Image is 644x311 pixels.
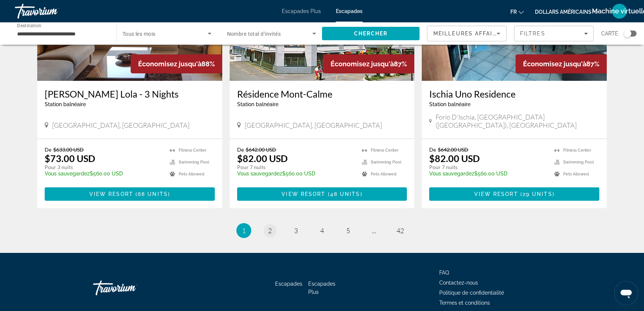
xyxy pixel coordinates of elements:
[523,191,552,197] span: 29 units
[281,191,325,197] span: View Resort
[245,121,382,129] span: [GEOGRAPHIC_DATA], [GEOGRAPHIC_DATA]
[93,277,168,299] a: Rentrer à la maison
[523,60,586,68] span: Économisez jusqu'à
[45,187,215,201] button: View Resort(68 units)
[563,160,594,165] span: Swimming Pool
[320,226,324,235] span: 4
[429,164,547,171] p: Pour 7 nuits
[563,148,591,153] span: Fitness Center
[242,226,246,235] span: 1
[308,281,335,295] a: Escapades Plus
[17,23,41,28] span: Destination
[322,27,420,40] button: Search
[268,226,272,235] span: 2
[429,88,599,99] a: Ischia Uno Residence
[45,101,86,107] span: Station balnéaire
[45,164,162,171] p: Pour 3 nuits
[610,3,629,19] button: Menu utilisateur
[237,88,407,99] a: Résidence Mont-Calme
[439,290,504,296] a: Politique de confidentialité
[325,191,362,197] span: ( )
[535,6,599,17] button: Changer de devise
[371,160,401,165] span: Swimming Pool
[37,223,607,238] nav: Pagination
[237,153,288,164] p: $82.00 USD
[246,146,276,153] span: $642.00 USD
[15,1,89,21] a: Travorium
[516,54,607,73] div: 87%
[346,226,350,235] span: 5
[371,172,396,177] span: Pets Allowed
[429,146,436,153] span: De
[510,6,524,17] button: Changer de langue
[510,9,517,15] font: fr
[436,113,599,129] span: Forio d'Ischia, [GEOGRAPHIC_DATA] ([GEOGRAPHIC_DATA]), [GEOGRAPHIC_DATA]
[237,187,407,201] button: View Resort(48 units)
[323,54,414,73] div: 87%
[336,8,363,14] a: Escapades
[45,146,51,153] span: De
[429,171,474,177] span: Vous sauvegardez
[282,8,321,14] a: Escapades Plus
[179,148,207,153] span: Fitness Center
[514,26,594,41] button: Filters
[433,29,500,38] mat-select: Sort by
[17,29,106,38] input: Select destination
[294,226,298,235] span: 3
[53,146,84,153] span: $633.00 USD
[433,31,505,37] span: Meilleures affaires
[237,171,355,177] p: $560.00 USD
[237,164,355,171] p: Pour 7 nuits
[438,146,468,153] span: $642.00 USD
[52,121,189,129] span: [GEOGRAPHIC_DATA], [GEOGRAPHIC_DATA]
[237,101,278,107] span: Station balnéaire
[439,280,478,286] a: Contactez-nous
[45,171,162,177] p: $560.00 USD
[429,153,480,164] p: $82.00 USD
[237,146,244,153] span: De
[614,281,638,305] iframe: Bouton de lancement de la fenêtre de messagerie
[396,226,404,235] span: 42
[429,171,547,177] p: $560.00 USD
[439,270,449,276] a: FAQ
[227,31,281,37] span: Nombre total d'invités
[179,172,204,177] span: Pets Allowed
[331,60,394,68] span: Économisez jusqu'à
[429,187,599,201] button: View Resort(29 units)
[439,300,490,306] a: Termes et conditions
[237,171,282,177] span: Vous sauvegardez
[429,101,471,107] span: Station balnéaire
[601,28,618,39] span: Carte
[518,191,555,197] span: ( )
[131,54,222,73] div: 88%
[45,153,95,164] p: $73.00 USD
[535,9,592,15] font: dollars américains
[138,60,201,68] span: Économisez jusqu'à
[474,191,518,197] span: View Resort
[563,172,589,177] span: Pets Allowed
[122,31,156,37] span: Tous les mois
[45,88,215,99] a: [PERSON_NAME] Lola - 3 Nights
[133,191,170,197] span: ( )
[371,148,399,153] span: Fitness Center
[354,31,388,37] span: Chercher
[372,226,376,235] span: ...
[179,160,209,165] span: Swimming Pool
[45,171,90,177] span: Vous sauvegardez
[138,191,168,197] span: 68 units
[275,281,302,287] a: Escapades
[330,191,360,197] span: 48 units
